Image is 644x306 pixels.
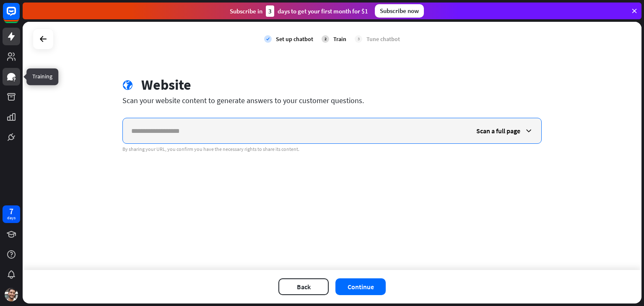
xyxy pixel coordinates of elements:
[141,76,191,93] div: Website
[3,205,20,223] a: 7 days
[355,35,362,43] div: 3
[375,4,424,18] div: Subscribe now
[122,80,133,91] i: globe
[122,146,542,153] div: By sharing your URL, you confirm you have the necessary rights to share its content.
[322,35,329,43] div: 2
[266,5,274,17] div: 3
[264,35,272,43] i: check
[278,278,329,295] button: Back
[476,127,520,135] span: Scan a full page
[333,35,346,43] div: Train
[366,35,400,43] div: Tune chatbot
[230,5,368,17] div: Subscribe in days to get your first month for $1
[9,207,13,215] div: 7
[7,3,32,29] button: Open LiveChat chat widget
[335,278,386,295] button: Continue
[276,35,313,43] div: Set up chatbot
[122,96,542,105] div: Scan your website content to generate answers to your customer questions.
[7,215,16,221] div: days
